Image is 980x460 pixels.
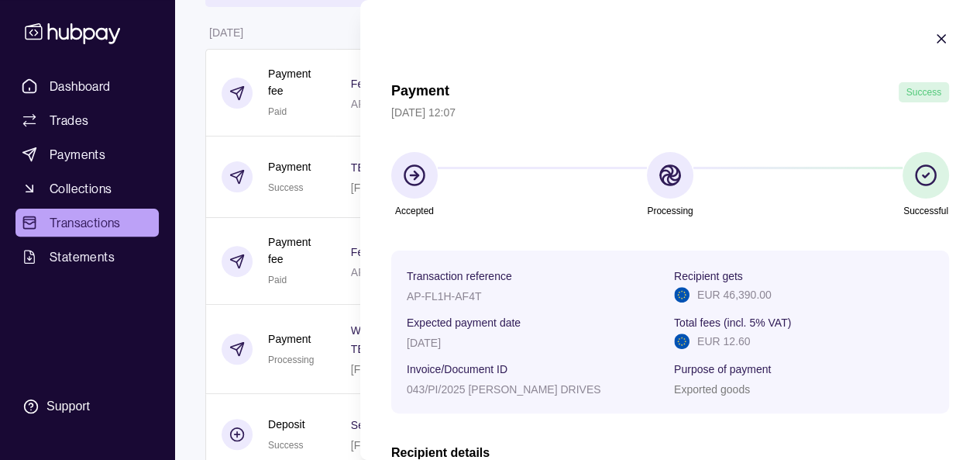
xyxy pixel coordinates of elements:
[395,202,434,220] p: Accepted
[903,202,948,220] p: Successful
[674,270,743,282] p: Recipient gets
[674,316,791,329] p: Total fees (incl. 5% VAT)
[647,202,693,220] p: Processing
[407,316,521,329] p: Expected payment date
[407,363,507,375] p: Invoice/Document ID
[407,270,512,282] p: Transaction reference
[697,286,772,303] p: EUR 46,390.00
[407,383,601,396] p: 043/PI/2025 [PERSON_NAME] DRIVES
[674,334,689,349] img: eu
[674,287,689,303] img: eu
[674,363,771,375] p: Purpose of payment
[407,337,441,349] p: [DATE]
[407,290,481,303] p: AP-FL1H-AF4T
[391,104,949,121] p: [DATE] 12:07
[674,383,750,396] p: Exported goods
[697,333,750,350] p: EUR 12.60
[391,82,449,102] h1: Payment
[906,87,941,98] span: Success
